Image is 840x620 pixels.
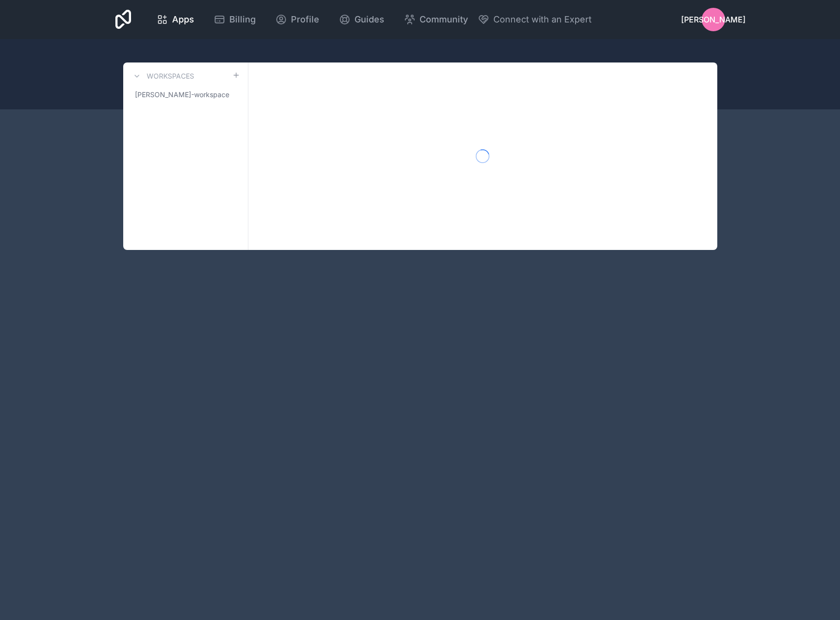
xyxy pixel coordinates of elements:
span: Billing [229,13,256,26]
a: Guides [331,9,392,30]
span: Apps [172,13,194,26]
a: Apps [149,9,202,30]
span: Connect with an Expert [493,13,592,26]
button: Connect with an Expert [478,13,592,26]
a: Community [396,9,476,30]
span: Profile [291,13,319,26]
a: Workspaces [131,70,194,82]
span: Guides [354,13,384,26]
h3: Workspaces [147,71,194,81]
a: Profile [267,9,327,30]
span: [PERSON_NAME] [681,14,746,25]
a: [PERSON_NAME]-workspace [131,86,240,103]
span: Community [420,13,468,26]
span: [PERSON_NAME]-workspace [135,90,229,100]
a: Billing [206,9,264,30]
